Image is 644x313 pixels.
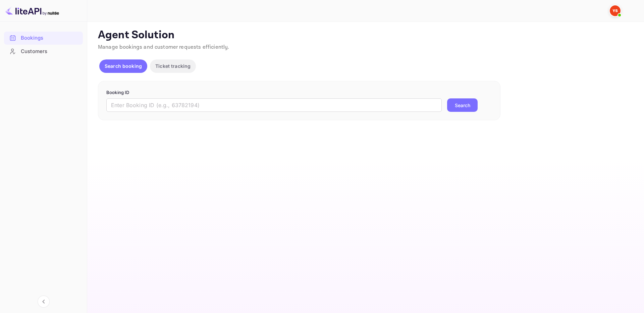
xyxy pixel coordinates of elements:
p: Agent Solution [98,29,632,42]
div: Customers [4,45,83,58]
div: Bookings [21,34,79,42]
img: Yandex Support [610,5,621,16]
input: Enter Booking ID (e.g., 63782194) [106,98,442,112]
p: Ticket tracking [155,62,191,70]
p: Booking ID [106,89,492,96]
button: Search [447,98,478,112]
a: Bookings [4,32,83,44]
img: LiteAPI logo [5,5,59,16]
button: Collapse navigation [38,296,50,308]
div: Bookings [4,32,83,45]
span: Manage bookings and customer requests efficiently. [98,44,229,51]
a: Customers [4,45,83,57]
div: Customers [21,48,79,55]
p: Search booking [105,62,142,70]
